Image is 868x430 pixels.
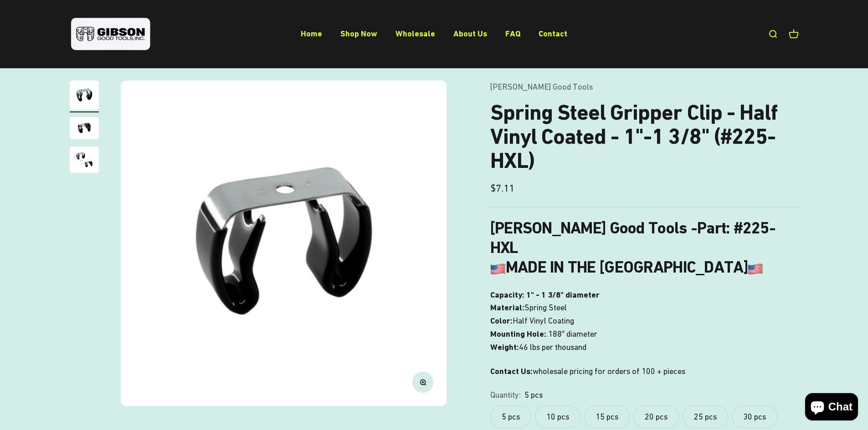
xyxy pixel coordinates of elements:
[697,218,726,238] span: Part
[70,81,99,110] img: Gripper clip, made & shipped from the USA!
[490,303,524,312] b: Material:
[453,29,487,38] a: About Us
[524,389,543,402] variant-option-value: 5 pcs
[490,218,726,238] b: [PERSON_NAME] Good Tools -
[490,290,600,299] b: Capacity: 1" - 1 3/8" diameter
[70,147,99,176] button: Go to item 3
[490,389,521,402] legend: Quantity:
[490,218,776,257] b: : #225-HXL
[70,117,99,139] img: close up of a spring steel gripper clip, tool clip, durable, secure holding, Excellent corrosion ...
[70,147,99,173] img: close up of a spring steel gripper clip, tool clip, durable, secure holding, Excellent corrosion ...
[301,29,322,38] a: Home
[513,314,574,328] span: Half Vinyl Coating
[490,366,533,376] strong: Contact Us:
[490,82,593,91] a: [PERSON_NAME] Good Tools
[490,342,519,352] b: Weight:
[490,316,513,325] b: Color:
[505,29,520,38] a: FAQ
[395,29,435,38] a: Wholesale
[490,365,799,378] p: wholesale pricing for orders of 100 + pieces
[539,29,567,38] a: Contact
[524,301,567,314] span: Spring Steel
[70,81,99,112] button: Go to item 1
[490,329,546,339] b: Mounting Hole:
[340,29,377,38] a: Shop Now
[70,117,99,142] button: Go to item 2
[121,81,447,406] img: Gripper clip, made & shipped from the USA!
[490,101,799,172] h1: Spring Steel Gripper Clip - Half Vinyl Coated - 1"-1 3/8" (#225-HXL)
[519,341,586,354] span: 46 lbs per thousand
[802,393,861,423] inbox-online-store-chat: Shopify online store chat
[490,180,514,196] sale-price: $7.11
[490,258,763,277] b: MADE IN THE [GEOGRAPHIC_DATA]
[546,328,597,341] span: .188″ diameter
